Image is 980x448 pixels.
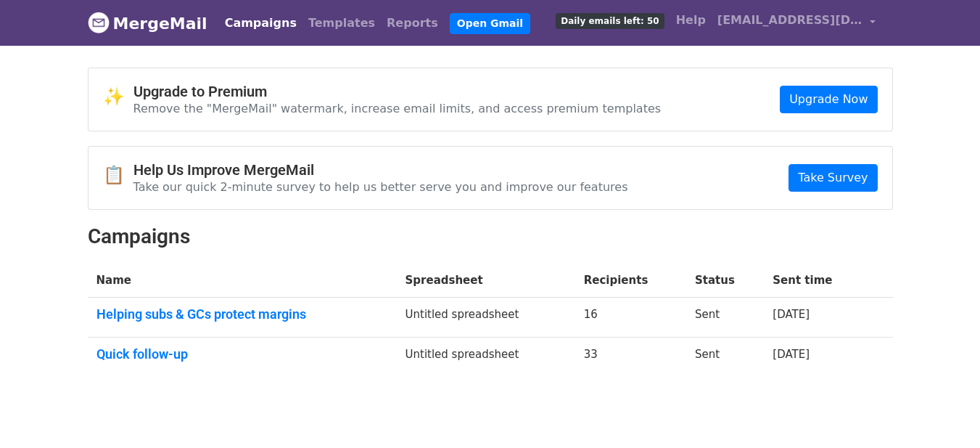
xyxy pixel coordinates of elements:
a: Templates [302,9,381,38]
span: 📋 [103,165,133,186]
a: Help [670,6,712,35]
a: [DATE] [773,348,810,361]
a: [EMAIL_ADDRESS][DOMAIN_NAME] [712,6,881,40]
th: Status [686,264,764,298]
td: Untitled spreadsheet [397,337,575,376]
th: Name [88,264,397,298]
a: [DATE] [773,308,810,321]
a: Daily emails left: 50 [550,6,670,35]
h4: Help Us Improve MergeMail [133,161,628,179]
td: Sent [686,337,764,376]
td: 16 [575,298,686,338]
a: Quick follow-up [96,346,388,362]
h2: Campaigns [88,224,893,249]
a: Open Gmail [450,13,530,34]
a: Reports [381,9,444,38]
a: Upgrade Now [780,86,877,113]
td: 33 [575,337,686,376]
th: Recipients [575,264,686,298]
h4: Upgrade to Premium [133,83,662,100]
p: Take our quick 2-minute survey to help us better serve you and improve our features [133,179,628,195]
a: Helping subs & GCs protect margins [96,306,388,322]
a: MergeMail [88,8,207,38]
p: Remove the "MergeMail" watermark, increase email limits, and access premium templates [133,101,662,116]
a: Take Survey [788,164,877,192]
span: [EMAIL_ADDRESS][DOMAIN_NAME] [717,12,862,29]
th: Spreadsheet [397,264,575,298]
span: ✨ [103,86,133,107]
th: Sent time [764,264,869,298]
img: MergeMail logo [88,12,110,33]
span: Daily emails left: 50 [556,13,664,29]
td: Sent [686,298,764,338]
a: Campaigns [219,9,302,38]
td: Untitled spreadsheet [397,298,575,338]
